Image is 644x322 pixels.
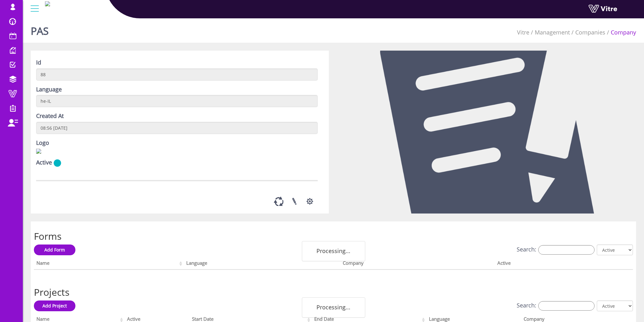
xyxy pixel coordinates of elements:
span: Add Project [42,303,67,309]
label: Search: [517,301,595,311]
span: Add Form [44,247,65,253]
img: bc18c294-771c-4c12-b1e8-80edb8675e47.png [36,149,109,154]
label: Id [36,59,41,67]
label: Search: [517,245,595,255]
label: Active [36,158,52,167]
img: yes [54,159,61,167]
th: Name [34,258,184,270]
a: Add Project [34,300,75,311]
div: Processing... [302,241,365,261]
th: Language [184,258,340,270]
h2: Forms [34,231,633,241]
a: Vitre [517,28,529,36]
input: Search: [538,301,595,311]
li: Company [605,28,636,37]
img: Logo-Web.png [45,1,50,6]
label: Language [36,85,62,94]
a: Add Form [34,245,75,255]
input: Search: [538,245,595,255]
div: Processing... [302,297,365,318]
h1: PAS [31,16,49,43]
th: Active [495,258,603,270]
h2: Projects [34,287,633,297]
a: Companies [575,28,605,36]
label: Created At [36,112,64,120]
th: Company [340,258,495,270]
label: Logo [36,139,49,147]
li: Management [529,28,570,37]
